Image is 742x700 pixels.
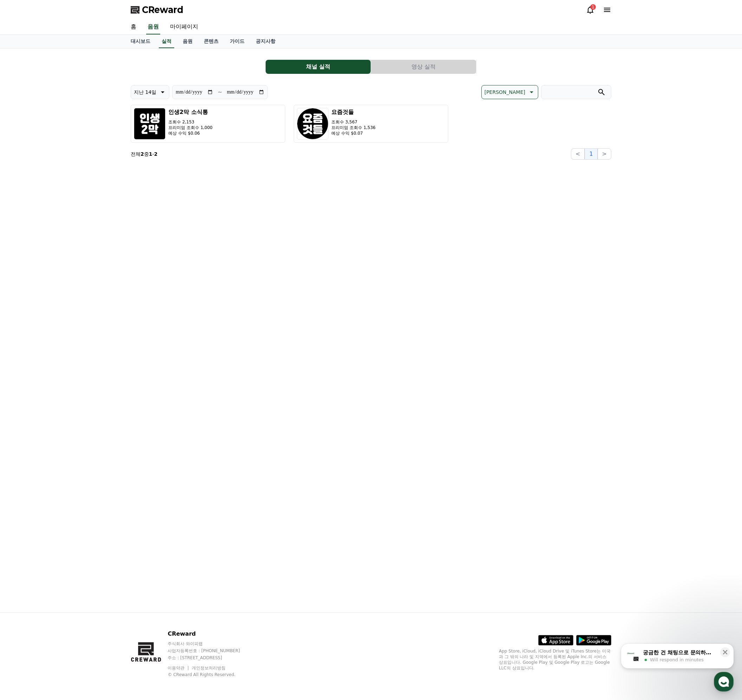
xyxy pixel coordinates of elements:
[217,88,222,96] p: ~
[331,119,376,125] p: 조회수 3,567
[142,4,183,15] span: CReward
[371,60,476,74] button: 영상 실적
[294,105,448,143] button: 요즘것들 조회수 3,567 프리미엄 조회수 1,536 예상 수익 $0.07
[46,223,91,240] a: Messages
[481,85,538,99] button: [PERSON_NAME]
[168,130,213,136] p: 예상 수익 $0.06
[585,148,597,160] button: 1
[91,223,135,240] a: Settings
[331,125,376,130] p: 프리미엄 조회수 1,536
[331,108,376,116] h3: 요즘것들
[168,630,253,638] p: CReward
[499,648,611,671] p: App Store, iCloud, iCloud Drive 및 iTunes Store는 미국과 그 밖의 나라 및 지역에서 등록된 Apple Inc.의 서비스 상표입니다. Goo...
[18,233,30,239] span: Home
[154,151,158,157] strong: 2
[58,234,79,239] span: Messages
[192,666,226,670] a: 개인정보처리방침
[266,60,371,74] button: 채널 실적
[134,108,165,140] img: 인생2막 소식통
[168,125,213,130] p: 프리미엄 조회수 1,000
[134,87,156,97] p: 지난 14일
[159,35,174,48] a: 실적
[131,105,285,143] button: 인생2막 소식통 조회수 2,153 프리미엄 조회수 1,000 예상 수익 $0.06
[571,148,585,160] button: <
[168,119,213,125] p: 조회수 2,153
[168,108,213,116] h3: 인생2막 소식통
[168,672,253,677] p: © CReward All Rights Reserved.
[131,150,157,158] p: 전체 중 -
[2,223,46,240] a: Home
[131,85,169,99] button: 지난 14일
[146,20,160,34] a: 음원
[266,60,371,74] a: 채널 실적
[177,35,198,48] a: 음원
[168,655,253,661] p: 주소 : [STREET_ADDRESS]
[484,87,525,97] p: [PERSON_NAME]
[104,233,121,239] span: Settings
[168,648,253,654] p: 사업자등록번호 : [PHONE_NUMBER]
[149,151,152,157] strong: 1
[331,130,376,136] p: 예상 수익 $0.07
[250,35,281,48] a: 공지사항
[164,20,204,34] a: 마이페이지
[590,4,596,10] div: 1
[168,666,190,670] a: 이용약관
[297,108,328,140] img: 요즘것들
[371,60,476,74] a: 영상 실적
[131,4,183,15] a: CReward
[598,148,611,160] button: >
[125,35,156,48] a: 대시보드
[125,20,142,34] a: 홈
[224,35,250,48] a: 가이드
[198,35,224,48] a: 콘텐츠
[586,6,594,14] a: 1
[168,641,253,647] p: 주식회사 와이피랩
[141,151,144,157] strong: 2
